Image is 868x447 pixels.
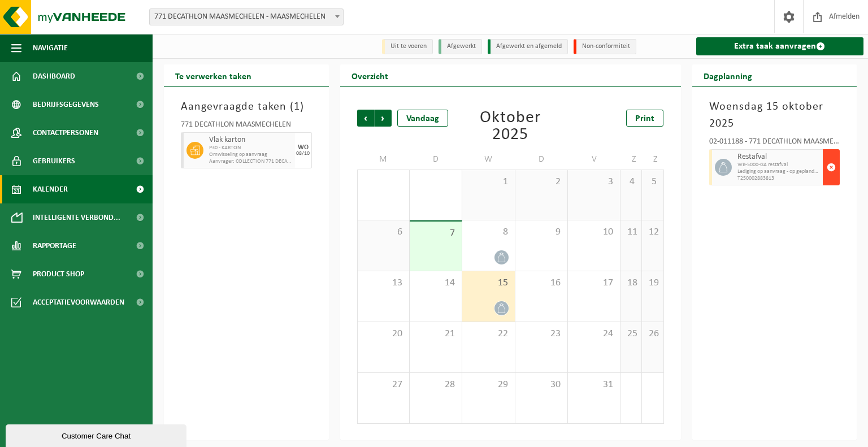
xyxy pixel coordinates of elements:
[415,227,456,240] span: 7
[33,62,75,90] span: Dashboard
[642,149,663,170] td: Z
[33,119,98,147] span: Contactpersonen
[363,379,403,391] span: 27
[209,136,292,145] span: Vlak karton
[709,98,840,132] h3: Woensdag 15 oktober 2025
[648,226,657,238] span: 12
[181,98,312,115] h3: Aangevraagde taken ( )
[521,277,562,289] span: 16
[209,145,292,151] span: P30 - KARTON
[626,277,636,289] span: 18
[648,176,657,188] span: 5
[574,176,614,188] span: 3
[696,37,864,55] a: Extra taak aanvragen
[574,226,614,238] span: 10
[737,153,821,162] span: Restafval
[375,110,392,127] span: Volgende
[296,151,310,157] div: 08/10
[415,379,456,391] span: 28
[33,147,75,175] span: Gebruikers
[415,328,456,340] span: 21
[574,39,636,54] li: Non-conformiteit
[33,34,68,62] span: Navigatie
[463,110,558,144] div: Oktober 2025
[33,90,99,119] span: Bedrijfsgegevens
[415,277,456,289] span: 14
[521,379,562,391] span: 30
[164,64,263,86] h2: Te verwerken taken
[737,175,821,182] span: T250002883813
[439,39,482,54] li: Afgewerkt
[574,277,614,289] span: 17
[209,151,292,158] span: Omwisseling op aanvraag
[635,114,654,123] span: Print
[468,277,509,289] span: 15
[515,149,568,170] td: D
[363,328,403,340] span: 20
[33,288,124,316] span: Acceptatievoorwaarden
[340,64,400,86] h2: Overzicht
[574,379,614,391] span: 31
[568,149,620,170] td: V
[33,175,68,203] span: Kalender
[382,39,433,54] li: Uit te voeren
[363,277,403,289] span: 13
[737,162,821,168] span: WB-5000-GA restafval
[648,328,657,340] span: 26
[468,226,509,238] span: 8
[181,121,312,132] div: 771 DECATHLON MAASMECHELEN
[149,8,344,25] span: 771 DECATHLON MAASMECHELEN - MAASMECHELEN
[648,277,657,289] span: 19
[626,110,663,127] a: Print
[574,328,614,340] span: 24
[410,149,462,170] td: D
[468,176,509,188] span: 1
[357,110,374,127] span: Vorige
[709,138,840,149] div: 02-011188 - 771 DECATHLON MAASMECHELEN - [GEOGRAPHIC_DATA]
[488,39,568,54] li: Afgewerkt en afgemeld
[357,149,410,170] td: M
[462,149,515,170] td: W
[737,168,821,175] span: Lediging op aanvraag - op geplande route
[397,110,448,127] div: Vandaag
[6,422,189,447] iframe: chat widget
[626,226,636,238] span: 11
[298,144,309,151] div: WO
[468,379,509,391] span: 29
[620,149,642,170] td: Z
[468,328,509,340] span: 22
[33,203,120,232] span: Intelligente verbond...
[33,260,84,288] span: Product Shop
[294,101,300,112] span: 1
[626,328,636,340] span: 25
[33,232,76,260] span: Rapportage
[521,226,562,238] span: 9
[150,9,343,25] span: 771 DECATHLON MAASMECHELEN - MAASMECHELEN
[521,176,562,188] span: 2
[209,158,292,165] span: Aanvrager: COLLECTION 771 DECATHLON MAASMECHELEN
[626,176,636,188] span: 4
[521,328,562,340] span: 23
[363,226,403,238] span: 6
[692,64,763,86] h2: Dagplanning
